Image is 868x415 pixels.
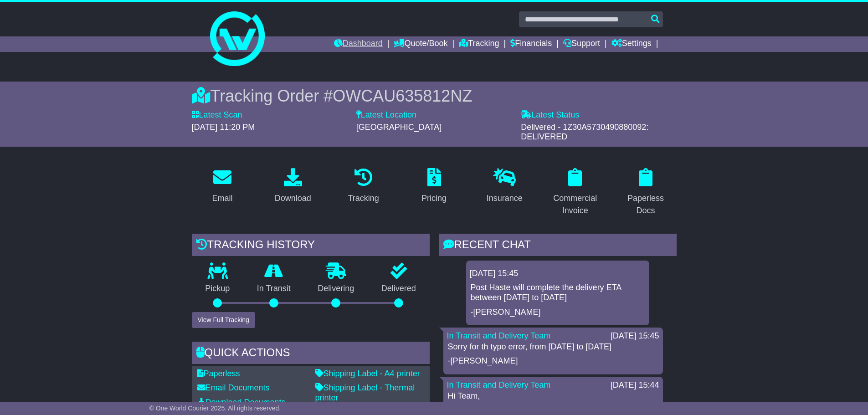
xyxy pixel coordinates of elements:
[421,192,447,205] div: Pricing
[269,165,317,208] a: Download
[356,110,416,120] label: Latest Location
[416,165,452,208] a: Pricing
[192,86,677,106] div: Tracking Order #
[315,383,415,402] a: Shipping Label - Thermal printer
[481,165,529,208] a: Insurance
[394,36,447,52] a: Quote/Book
[447,331,551,340] a: In Transit and Delivery Team
[471,283,645,302] p: Post Haste will complete the delivery ETA between [DATE] to [DATE]
[192,234,430,258] div: Tracking history
[563,36,600,52] a: Support
[192,284,244,294] p: Pickup
[206,165,238,208] a: Email
[447,380,551,389] a: In Transit and Delivery Team
[448,391,658,401] p: Hi Team,
[197,369,240,378] a: Paperless
[334,36,383,52] a: Dashboard
[192,110,242,120] label: Latest Scan
[356,123,442,132] span: [GEOGRAPHIC_DATA]
[192,123,255,132] span: [DATE] 11:20 PM
[611,36,652,52] a: Settings
[448,356,658,366] p: -[PERSON_NAME]
[521,123,648,142] span: Delivered - 1Z30A5730490880092: DELIVERED
[348,192,379,205] div: Tracking
[471,307,645,318] p: -[PERSON_NAME]
[197,383,270,392] a: Email Documents
[611,380,659,390] div: [DATE] 15:44
[304,284,368,294] p: Delivering
[333,87,472,105] span: OWCAU635812NZ
[212,192,232,205] div: Email
[521,110,579,120] label: Latest Status
[550,192,600,217] div: Commercial Invoice
[275,192,311,205] div: Download
[611,331,659,341] div: [DATE] 15:45
[149,405,281,412] span: © One World Courier 2025. All rights reserved.
[243,284,304,294] p: In Transit
[615,165,677,220] a: Paperless Docs
[459,36,499,52] a: Tracking
[470,269,646,279] div: [DATE] 15:45
[192,312,255,328] button: View Full Tracking
[192,342,430,366] div: Quick Actions
[621,192,671,217] div: Paperless Docs
[448,342,658,352] p: Sorry for th typo error, from [DATE] to [DATE]
[368,284,430,294] p: Delivered
[487,192,523,205] div: Insurance
[544,165,606,220] a: Commercial Invoice
[315,369,420,378] a: Shipping Label - A4 printer
[197,398,286,407] a: Download Documents
[439,234,677,258] div: RECENT CHAT
[510,36,552,52] a: Financials
[342,165,385,208] a: Tracking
